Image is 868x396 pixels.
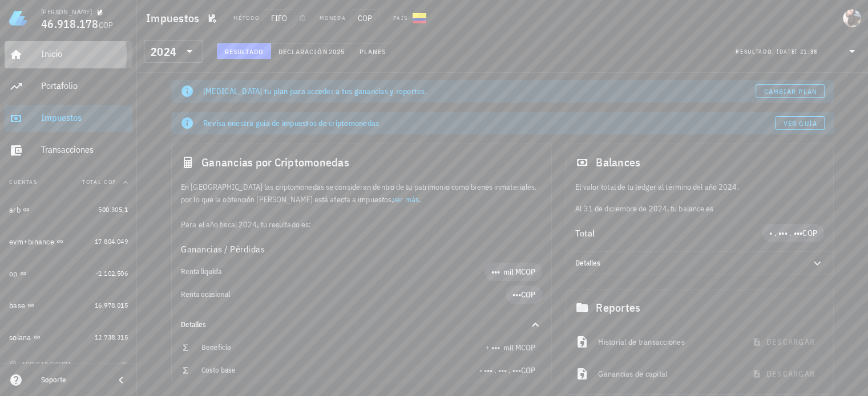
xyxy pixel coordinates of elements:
span: COP [99,20,114,30]
span: COP [521,267,535,277]
div: Al 31 de diciembre de 2024, tu balance es [566,181,833,215]
a: solana 12.738.315 [5,324,132,351]
span: agregar cuenta [12,360,72,368]
div: Reportes [566,289,833,326]
span: Ver guía [783,119,817,128]
div: Soporte [41,375,105,385]
a: arb 500.305,1 [5,196,132,223]
span: COP [350,9,380,27]
div: Ganancias de capital [598,361,736,386]
h1: Impuestos [146,9,204,27]
a: Inicio [5,41,132,68]
button: Planes [352,43,394,59]
span: 2025 [328,47,345,56]
span: -1.102.506 [96,269,128,277]
a: Ver guía [775,116,825,130]
div: Detalles [181,320,515,329]
div: Detalles [172,313,551,336]
div: [PERSON_NAME] [41,7,92,17]
span: Beneficio [201,342,231,352]
div: solana [9,333,31,342]
div: Resultado: [736,44,777,59]
span: - ••• . ••• . ••• [479,365,521,375]
div: En [GEOGRAPHIC_DATA] las criptomonedas se consideran dentro de tu patrimonio como bienes inmateri... [172,181,551,231]
div: Detalles [566,252,833,275]
span: COP [521,365,535,375]
p: El valor total de tu ledger al término del año 2024. [575,181,824,193]
a: evm+binance 17.804.049 [5,228,132,255]
span: Planes [359,47,386,56]
span: [MEDICAL_DATA] tu plan para acceder a tus ganancias y reportes. [203,86,427,96]
div: Renta ocasional [181,290,506,299]
div: Inicio [41,48,128,59]
span: COP [521,342,535,353]
span: ••• mil M [491,267,521,277]
span: Declaración [278,47,328,56]
div: CO-icon [413,11,426,25]
span: COP [521,289,535,300]
div: Portafolio [41,80,128,91]
a: Cambiar plan [756,84,825,98]
div: base [9,301,25,311]
a: Impuestos [5,105,132,132]
span: 16.978.015 [95,301,128,309]
div: Ganancias por Criptomonedas [172,144,551,181]
div: Detalles [575,259,797,268]
a: op -1.102.506 [5,260,132,287]
img: LedgiFi [9,9,27,27]
button: Resultado [217,43,271,59]
div: Resultado:[DATE] 21:38 [729,40,866,62]
div: Balances [566,144,833,181]
a: Portafolio [5,73,132,100]
div: arb [9,205,21,215]
span: Resultado [224,47,264,56]
span: COP [802,228,817,238]
div: Revisa nuestra guía de impuestos de criptomonedas [203,117,775,129]
div: País [393,14,408,23]
div: Renta liquida [181,267,485,276]
a: base 16.978.015 [5,292,132,319]
div: evm+binance [9,237,54,247]
div: 2024 [151,46,176,58]
div: op [9,269,18,279]
span: Cambiar plan [764,87,817,96]
button: Declaración 2025 [271,43,352,59]
span: FIFO [264,9,294,27]
span: ••• [512,289,521,300]
span: Costo base [201,365,236,375]
div: [DATE] 21:38 [777,46,818,58]
div: 2024 [144,40,203,63]
a: Transacciones [5,137,132,164]
span: 46.918.178 [41,16,99,31]
div: avatar [843,9,861,27]
div: Transacciones [41,144,128,155]
button: CuentasTotal COP [5,169,132,196]
div: Método [233,14,259,23]
div: Impuestos [41,112,128,123]
span: Ganancias / Pérdidas [181,242,265,256]
span: 12.738.315 [95,333,128,341]
div: Total [575,228,762,238]
span: Total COP [82,178,116,186]
span: • . ••• . ••• [769,228,802,238]
a: ver más [393,194,419,205]
span: 500.305,1 [98,205,128,214]
div: Moneda [320,14,346,23]
span: + ••• mil M [485,342,521,353]
span: 17.804.049 [95,237,128,246]
button: agregar cuenta [7,358,77,369]
div: Historial de transacciones [598,329,736,354]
